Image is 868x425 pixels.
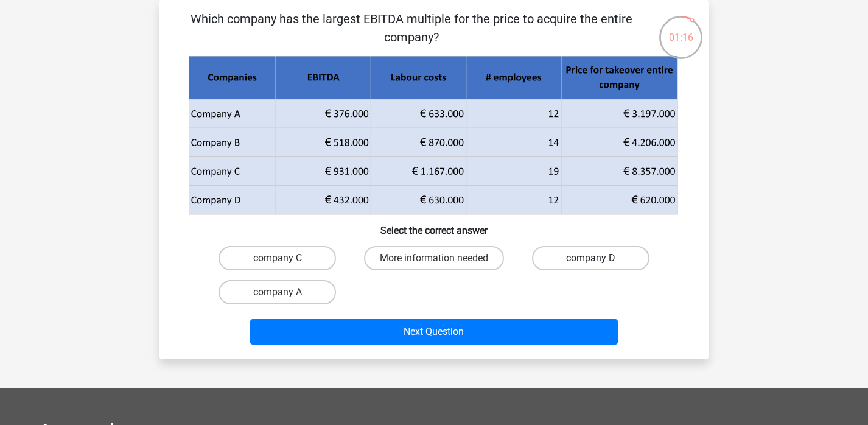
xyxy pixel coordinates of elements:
button: Next Question [250,319,618,345]
label: More information needed [364,246,504,270]
label: company A [219,280,336,304]
label: company C [219,246,336,270]
div: 01:16 [658,15,704,45]
p: Which company has the largest EBITDA multiple for the price to acquire the entire company? [179,10,643,46]
h6: Select the correct answer [179,215,689,236]
label: company D [532,246,649,270]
